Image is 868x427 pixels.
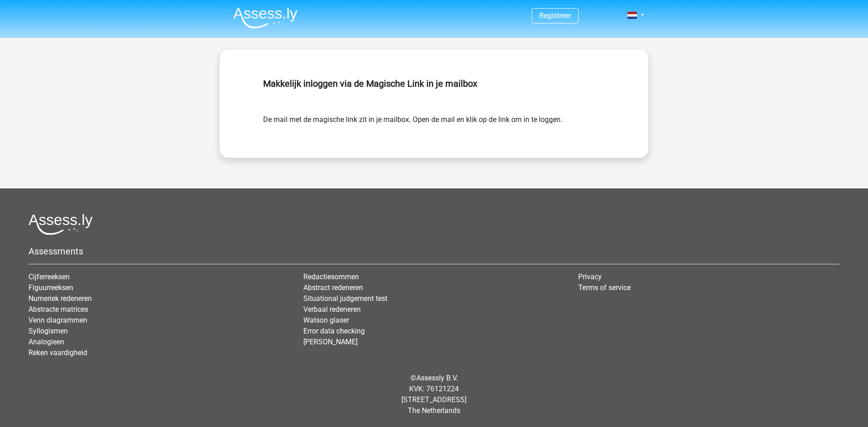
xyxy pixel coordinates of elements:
[28,246,840,257] h5: Assessments
[303,283,363,292] a: Abstract redeneren
[28,348,87,357] a: Reken vaardigheid
[303,316,349,324] a: Watson glaser
[28,327,68,335] a: Syllogismen
[303,305,361,314] a: Verbaal redeneren
[303,338,358,346] a: [PERSON_NAME]
[28,294,92,303] a: Numeriek redeneren
[578,283,631,292] a: Terms of service
[263,78,605,89] h5: Makkelijk inloggen via de Magische Link in je mailbox
[28,338,64,346] a: Analogieen
[22,366,846,423] div: © KVK: 76121224 [STREET_ADDRESS] The Netherlands
[233,7,297,28] img: Assessly
[416,374,458,382] a: Assessly B.V.
[28,316,87,324] a: Venn diagrammen
[303,327,365,335] a: Error data checking
[28,305,88,314] a: Abstracte matrices
[28,272,70,281] a: Cijferreeksen
[578,272,602,281] a: Privacy
[263,114,605,125] form: De mail met de magische link zit in je mailbox. Open de mail en klik op de link om in te loggen.
[28,214,93,235] img: Assessly logo
[539,11,571,20] a: Registreer
[28,283,73,292] a: Figuurreeksen
[303,272,359,281] a: Redactiesommen
[303,294,387,303] a: Situational judgement test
